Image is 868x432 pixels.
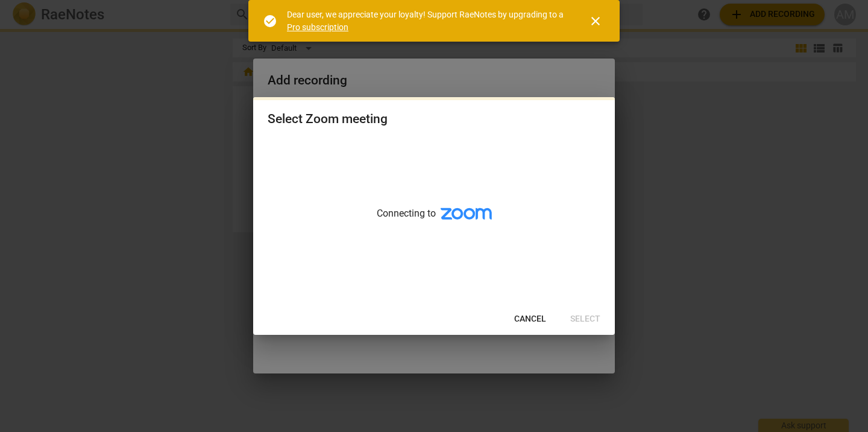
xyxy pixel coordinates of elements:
div: Connecting to [253,138,615,303]
span: close [588,14,603,28]
span: check_circle [263,14,277,28]
a: Pro subscription [287,22,348,32]
button: Cancel [505,308,556,330]
button: Close [581,7,610,36]
span: Cancel [514,313,546,325]
div: Select Zoom meeting [268,112,388,127]
div: Dear user, we appreciate your loyalty! Support RaeNotes by upgrading to a [287,8,567,33]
